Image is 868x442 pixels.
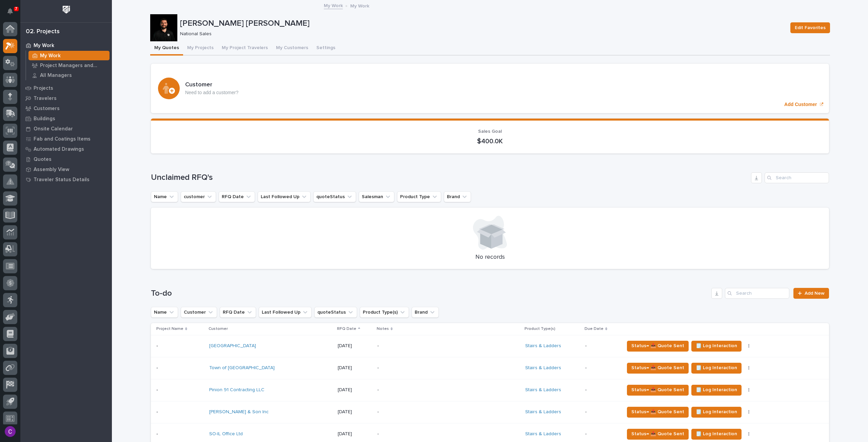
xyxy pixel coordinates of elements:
[20,144,112,154] a: Automated Drawings
[8,8,17,19] div: Notifications7
[151,357,829,379] tr: -- Town of [GEOGRAPHIC_DATA] [DATE]-Stairs & Ladders -Status→ 📤 Quote Sent🗒️ Log Interaction
[181,307,217,318] button: Customer
[34,177,90,183] p: Traveler Status Details
[20,83,112,93] a: Projects
[627,429,689,440] button: Status→ 📤 Quote Sent
[397,191,441,202] button: Product Type
[209,365,275,371] a: Town of [GEOGRAPHIC_DATA]
[691,429,742,440] button: 🗒️ Log Interaction
[631,408,684,416] span: Status→ 📤 Quote Sent
[585,431,619,437] p: -
[20,164,112,174] a: Assembly View
[34,85,53,91] p: Projects
[312,41,339,56] button: Settings
[377,431,496,437] p: -
[627,363,689,374] button: Status→ 📤 Quote Sent
[259,307,312,318] button: Last Followed Up
[585,325,604,333] p: Due Date
[338,365,372,371] p: [DATE]
[185,81,238,89] h3: Customer
[180,31,782,37] p: National Sales
[585,409,619,415] p: -
[34,126,73,132] p: Onsite Calendar
[34,136,91,142] p: Fab and Coatings Items
[478,129,502,134] span: Sales Goal
[156,408,159,415] p: -
[525,365,561,371] a: Stairs & Ladders
[585,387,619,393] p: -
[159,137,821,145] p: $400.0K
[314,307,357,318] button: quoteStatus
[20,124,112,134] a: Onsite Calendar
[34,167,69,173] p: Assembly View
[793,288,829,299] a: Add New
[258,191,311,202] button: Last Followed Up
[691,363,742,374] button: 🗒️ Log Interaction
[696,364,737,372] span: 🗒️ Log Interaction
[20,134,112,144] a: Fab and Coatings Items
[156,364,159,371] p: -
[338,409,372,415] p: [DATE]
[219,191,255,202] button: RFQ Date
[696,430,737,438] span: 🗒️ Log Interaction
[359,191,394,202] button: Salesman
[34,43,54,49] p: My Work
[218,41,272,56] button: My Project Travelers
[180,19,785,28] p: [PERSON_NAME] [PERSON_NAME]
[151,289,709,298] h1: To-do
[631,430,684,438] span: Status→ 📤 Quote Sent
[765,172,829,183] input: Search
[151,173,748,183] h1: Unclaimed RFQ's
[220,307,256,318] button: RFQ Date
[151,401,829,423] tr: -- [PERSON_NAME] & Son Inc [DATE]-Stairs & Ladders -Status→ 📤 Quote Sent🗒️ Log Interaction
[26,51,112,60] a: My Work
[631,386,684,394] span: Status→ 📤 Quote Sent
[525,325,555,333] p: Product Type(s)
[15,6,17,11] p: 7
[412,307,439,318] button: Brand
[272,41,312,56] button: My Customers
[338,387,372,393] p: [DATE]
[338,431,372,437] p: [DATE]
[691,385,742,396] button: 🗒️ Log Interaction
[337,325,356,333] p: RFQ Date
[151,307,178,318] button: Name
[377,409,496,415] p: -
[185,90,238,96] p: Need to add a customer?
[20,174,112,185] a: Traveler Status Details
[209,343,256,349] a: [GEOGRAPHIC_DATA]
[26,61,112,70] a: Project Managers and Engineers
[784,102,817,107] p: Add Customer
[3,424,17,439] button: users-avatar
[525,387,561,393] a: Stairs & Ladders
[209,409,269,415] a: [PERSON_NAME] & Son Inc
[377,387,496,393] p: -
[209,431,243,437] a: SO-IL Office Ltd
[377,365,496,371] p: -
[40,53,61,59] p: My Work
[26,28,60,36] div: 02. Projects
[156,386,159,393] p: -
[350,2,369,9] p: My Work
[627,385,689,396] button: Status→ 📤 Quote Sent
[209,325,228,333] p: Customer
[151,335,829,357] tr: -- [GEOGRAPHIC_DATA] [DATE]-Stairs & Ladders -Status→ 📤 Quote Sent🗒️ Log Interaction
[209,387,264,393] a: Pinion 91 Contracting LLC
[151,379,829,401] tr: -- Pinion 91 Contracting LLC [DATE]-Stairs & Ladders -Status→ 📤 Quote Sent🗒️ Log Interaction
[324,1,343,9] a: My Work
[691,341,742,352] button: 🗒️ Log Interaction
[313,191,356,202] button: quoteStatus
[34,156,52,163] p: Quotes
[34,106,60,112] p: Customers
[631,364,684,372] span: Status→ 📤 Quote Sent
[790,22,830,33] button: Edit Favorites
[40,63,107,69] p: Project Managers and Engineers
[181,191,216,202] button: customer
[151,191,178,202] button: Name
[444,191,471,202] button: Brand
[696,408,737,416] span: 🗒️ Log Interaction
[34,146,84,152] p: Automated Drawings
[377,325,389,333] p: Notes
[20,154,112,164] a: Quotes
